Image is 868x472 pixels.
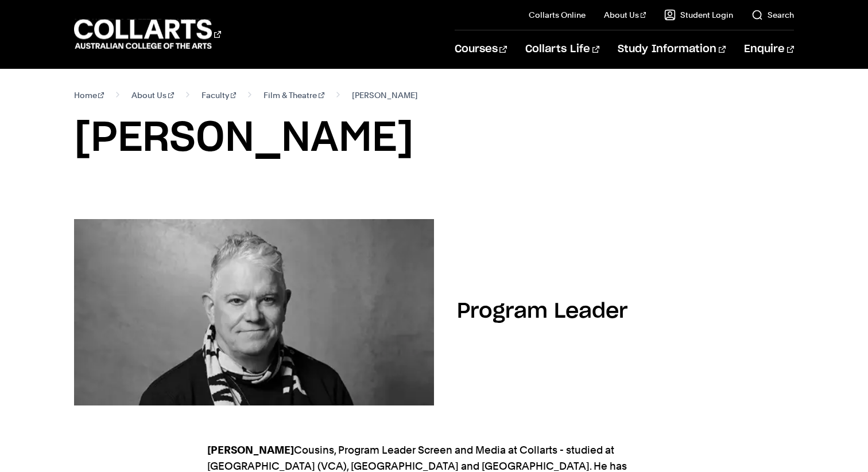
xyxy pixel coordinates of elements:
[664,9,733,21] a: Student Login
[263,87,324,103] a: Film & Theatre
[74,87,104,103] a: Home
[529,9,586,21] a: Collarts Online
[207,444,294,456] strong: [PERSON_NAME]
[604,9,646,21] a: About Us
[131,87,174,103] a: About Us
[455,30,507,68] a: Courses
[74,18,221,50] div: Go to homepage
[201,87,237,103] a: Faculty
[618,30,726,68] a: Study Information
[352,87,418,103] span: [PERSON_NAME]
[744,30,794,68] a: Enquire
[457,301,627,322] h2: Program Leader
[525,30,599,68] a: Collarts Life
[74,112,795,164] h1: [PERSON_NAME]
[751,9,794,21] a: Search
